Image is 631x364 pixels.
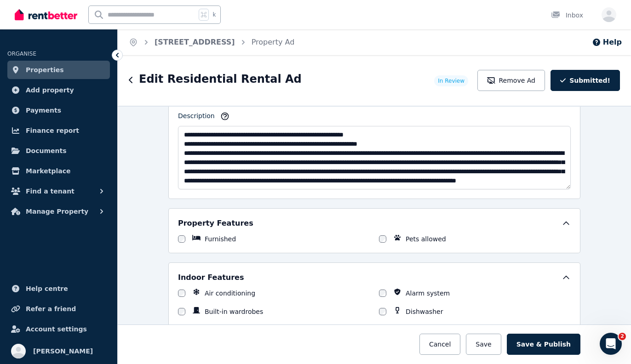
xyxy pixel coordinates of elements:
img: RentBetter [15,8,77,22]
h5: Property Features [178,218,253,229]
div: Inbox [551,11,583,20]
iframe: Intercom live chat [600,333,622,355]
span: Documents [26,145,67,156]
span: Add property [26,85,74,96]
label: Furnished [205,234,236,244]
span: Find a tenant [26,186,75,197]
label: Air conditioning [205,289,255,298]
button: Manage Property [7,202,110,221]
a: Documents [7,142,110,160]
button: Save [466,334,501,355]
span: Help centre [26,283,68,294]
span: Payments [26,105,61,116]
span: k [212,11,216,18]
button: Save & Publish [507,334,580,355]
label: Pets allowed [406,234,446,244]
a: Payments [7,101,110,119]
a: Marketplace [7,162,110,180]
span: Account settings [26,324,87,335]
label: Description [178,111,215,124]
label: Dishwasher [406,307,443,316]
button: Submitted! [551,70,620,91]
a: Refer a friend [7,300,110,318]
a: Property Ad [252,38,295,46]
span: 2 [619,333,626,340]
label: Alarm system [406,289,450,298]
a: Finance report [7,121,110,140]
label: Built-in wardrobes [205,307,263,316]
span: [PERSON_NAME] [33,346,93,357]
nav: Breadcrumb [118,29,305,55]
button: Help [592,37,622,48]
a: Properties [7,61,110,79]
h5: Indoor Features [178,272,244,283]
span: Properties [26,64,64,75]
span: ORGANISE [7,51,36,57]
span: In Review [438,77,465,85]
button: Remove Ad [477,70,545,91]
button: Find a tenant [7,182,110,200]
a: Add property [7,81,110,99]
button: Cancel [419,334,460,355]
span: Manage Property [26,206,88,217]
a: Account settings [7,320,110,338]
span: Marketplace [26,165,70,176]
span: Finance report [26,125,79,136]
a: Help centre [7,279,110,298]
span: Refer a friend [26,303,76,314]
a: [STREET_ADDRESS] [155,38,235,46]
h1: Edit Residential Rental Ad [139,72,302,86]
